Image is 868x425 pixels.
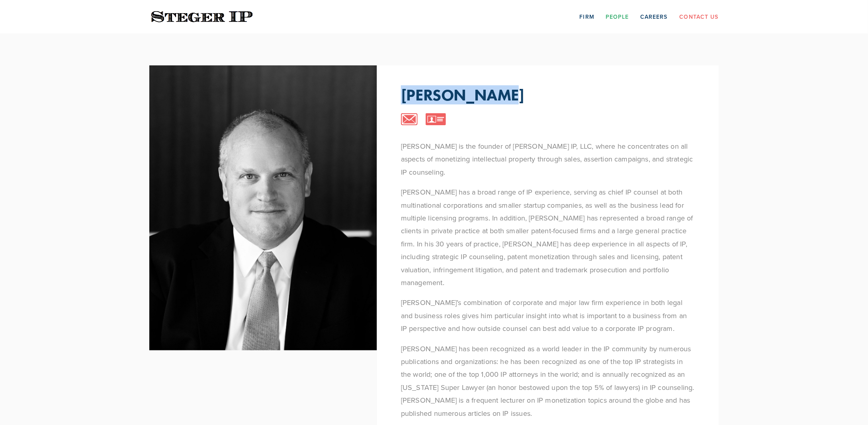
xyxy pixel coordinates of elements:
[426,113,446,125] img: vcard-icon
[401,85,524,104] p: [PERSON_NAME]
[401,342,695,420] p: [PERSON_NAME] has been recognized as a world leader in the IP community by numerous publications ...
[606,10,629,23] a: People
[401,296,695,335] p: [PERSON_NAME]’s combination of corporate and major law firm experience in both legal and business...
[640,10,668,23] a: Careers
[149,9,255,25] img: Steger IP | Trust. Experience. Results.
[580,10,594,23] a: Firm
[401,113,418,125] img: email-icon
[401,140,695,179] p: [PERSON_NAME] is the founder of [PERSON_NAME] IP, LLC, where he concentrates on all aspects of mo...
[401,186,695,289] p: [PERSON_NAME] has a broad range of IP experience, serving as chief IP counsel at both multination...
[680,10,719,23] a: Contact Us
